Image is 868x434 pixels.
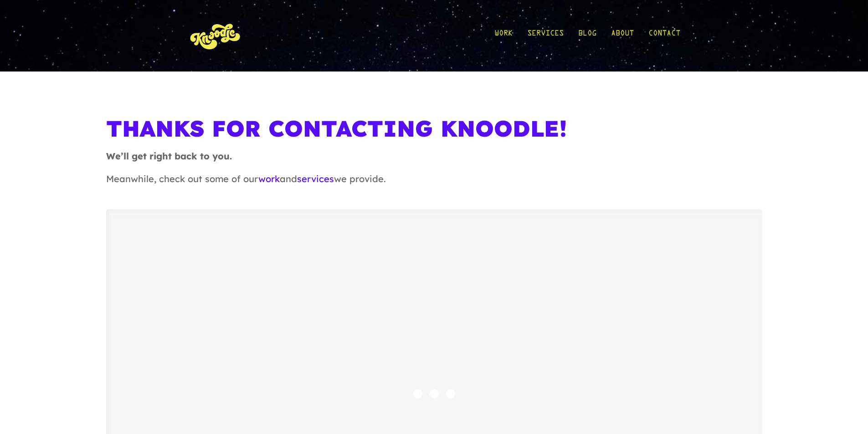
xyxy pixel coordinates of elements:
img: KnoLogo(yellow) [188,15,243,57]
strong: We’ll get right back to you. [106,150,232,162]
a: Contact [648,15,680,57]
a: services [297,173,334,184]
a: Work [494,15,513,57]
a: Services [527,15,564,57]
a: work [258,173,280,184]
p: Meanwhile, check out some of our and we provide. [106,172,762,195]
h1: Thanks For Contacting Knoodle! [106,115,762,149]
a: Blog [578,15,596,57]
a: About [611,15,634,57]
